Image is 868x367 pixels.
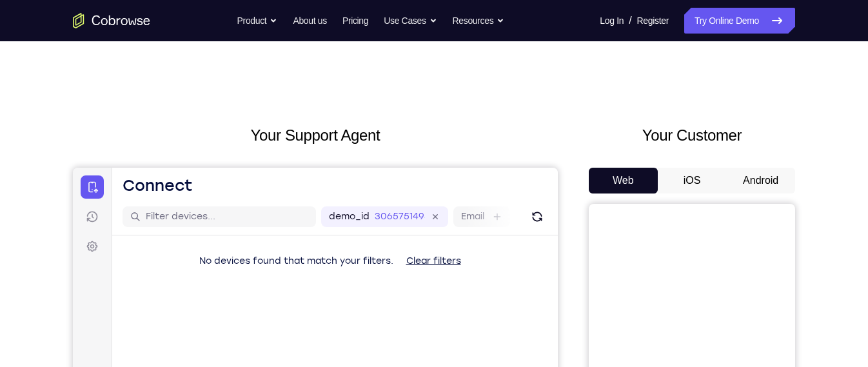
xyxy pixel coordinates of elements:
h2: Your Support Agent [73,124,558,147]
span: / [629,13,631,28]
h2: Your Customer [589,124,795,147]
a: About us [293,8,326,34]
label: demo_id [256,43,297,55]
button: Web [589,168,658,193]
a: Log In [600,8,624,34]
a: Go to the home page [73,13,150,28]
span: No devices found that match your filters. [126,88,321,99]
label: Email [388,43,411,55]
a: Sessions [8,37,31,61]
a: Pricing [342,8,368,34]
button: Clear filters [323,81,399,106]
button: Use Cases [384,8,437,34]
a: Register [637,8,669,34]
button: Product [237,8,278,34]
a: Settings [8,67,31,90]
a: Try Online Demo [684,8,795,34]
h1: Connect [50,8,120,28]
a: Connect [8,8,31,31]
button: Resources [453,8,505,34]
button: Refresh [454,39,475,59]
button: Android [726,168,795,193]
input: Filter devices... [73,43,235,55]
button: iOS [658,168,727,193]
